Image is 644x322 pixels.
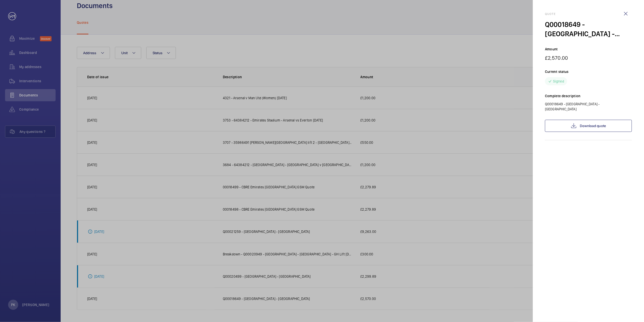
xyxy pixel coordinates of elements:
[545,69,632,74] p: Current status
[545,55,632,61] p: £2,570.00
[545,47,632,52] p: Amount
[545,93,632,98] p: Complete description
[553,79,564,84] p: Signed
[545,102,632,112] p: Q00018649 - [GEOGRAPHIC_DATA] - [GEOGRAPHIC_DATA]
[545,20,632,38] div: Q00018649 - [GEOGRAPHIC_DATA] - [GEOGRAPHIC_DATA]
[545,120,632,132] a: Download quote
[545,12,632,16] h2: Quote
